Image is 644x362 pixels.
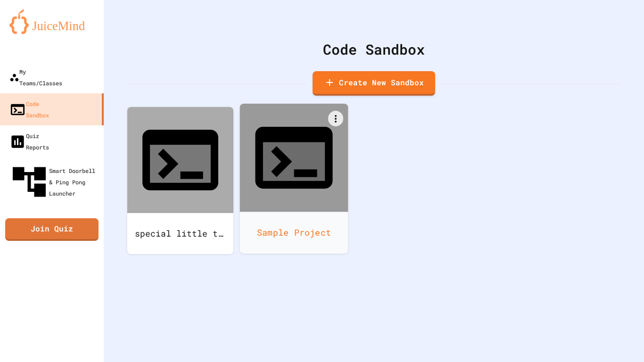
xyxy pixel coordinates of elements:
a: Join Quiz [5,218,99,241]
div: Smart Doorbell & Ping Pong Launcher [9,162,100,202]
a: Create New Sandbox [313,71,435,96]
div: special little things twin [127,213,233,254]
div: My Teams/Classes [9,66,62,89]
div: Code Sandbox [9,98,49,121]
div: Code Sandbox [127,39,620,60]
a: special little things twin [127,107,233,254]
div: Sample Project [240,212,348,254]
div: Quiz Reports [9,130,49,153]
img: logo-orange.svg [9,9,94,34]
a: Sample Project [240,104,348,254]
